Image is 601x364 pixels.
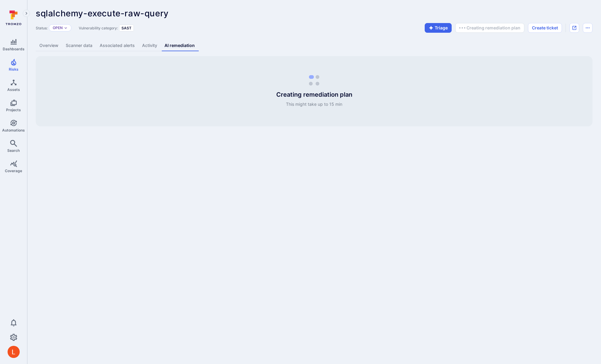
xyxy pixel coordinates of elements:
[3,47,25,51] span: Dashboards
[7,148,20,153] span: Search
[36,40,62,51] a: Overview
[36,26,48,30] span: Status:
[36,8,169,18] span: sqlalchemy-execute-raw-query
[7,87,20,92] span: Assets
[119,25,134,32] div: SAST
[62,40,96,51] a: Scanner data
[96,40,138,51] a: Associated alerts
[309,75,319,85] img: Loading...
[528,23,562,33] button: Create ticket
[309,75,319,85] div: loading spinner
[161,40,198,51] a: AI remediation
[53,25,63,30] button: Open
[276,90,352,99] span: Creating remediation plan
[2,128,25,132] span: Automations
[6,108,21,112] span: Projects
[286,101,342,107] span: This might take up to 15 min
[8,346,20,358] img: ACg8ocL1zoaGYHINvVelaXD2wTMKGlaFbOiGNlSQVKsddkbQKplo=s96-c
[425,23,452,33] button: Triage
[24,11,28,16] i: Expand navigation menu
[569,23,579,33] div: Open original issue
[459,27,465,28] img: Loading...
[9,67,18,72] span: Risks
[5,169,22,173] span: Coverage
[138,40,161,51] a: Activity
[36,40,593,51] div: Vulnerability tabs
[79,26,118,30] span: Vulnerability category:
[23,10,30,17] button: Expand navigation menu
[583,23,593,33] button: Options menu
[455,23,524,33] button: Creating remediation plan
[64,26,68,30] button: Expand dropdown
[8,346,20,358] div: Lukas Šalkauskas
